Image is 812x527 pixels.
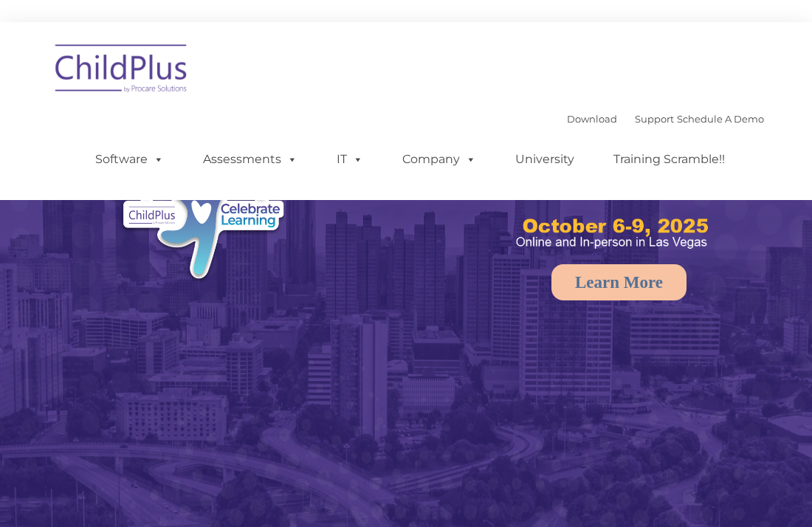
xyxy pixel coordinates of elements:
[677,113,764,125] a: Schedule A Demo
[322,145,378,174] a: IT
[599,145,740,174] a: Training Scramble!!
[48,34,196,108] img: ChildPlus by Procare Solutions
[188,145,312,174] a: Assessments
[567,113,617,125] a: Download
[635,113,674,125] a: Support
[567,113,764,125] font: |
[80,145,179,174] a: Software
[500,145,589,174] a: University
[551,264,687,300] a: Learn More
[388,145,491,174] a: Company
